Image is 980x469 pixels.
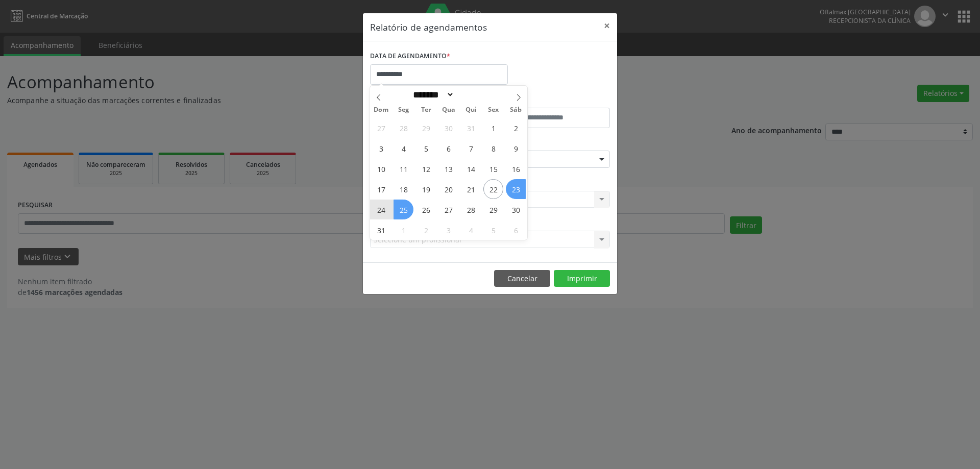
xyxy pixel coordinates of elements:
[438,118,458,138] span: Julho 30, 2025
[438,138,458,158] span: Agosto 6, 2025
[483,220,503,240] span: Setembro 5, 2025
[494,270,550,287] button: Cancelar
[454,89,488,100] input: Year
[416,200,436,219] span: Agosto 26, 2025
[437,107,460,113] span: Qua
[394,159,413,179] span: Agosto 11, 2025
[438,220,458,240] span: Setembro 3, 2025
[460,107,482,113] span: Qui
[506,220,526,240] span: Setembro 6, 2025
[394,200,413,219] span: Agosto 25, 2025
[370,20,487,34] h5: Relatório de agendamentos
[371,138,391,158] span: Agosto 3, 2025
[483,159,503,179] span: Agosto 15, 2025
[393,107,415,113] span: Seg
[416,179,436,199] span: Agosto 19, 2025
[416,220,436,240] span: Setembro 2, 2025
[371,118,391,138] span: Julho 27, 2025
[483,179,503,199] span: Agosto 22, 2025
[371,159,391,179] span: Agosto 10, 2025
[438,159,458,179] span: Agosto 13, 2025
[371,179,391,199] span: Agosto 17, 2025
[461,200,481,219] span: Agosto 28, 2025
[505,107,527,113] span: Sáb
[371,220,391,240] span: Agosto 31, 2025
[394,179,413,199] span: Agosto 18, 2025
[506,138,526,158] span: Agosto 9, 2025
[416,138,436,158] span: Agosto 5, 2025
[461,138,481,158] span: Agosto 7, 2025
[506,200,526,219] span: Agosto 30, 2025
[438,200,458,219] span: Agosto 27, 2025
[416,159,436,179] span: Agosto 12, 2025
[483,118,503,138] span: Agosto 1, 2025
[493,92,610,108] label: ATÉ
[483,138,503,158] span: Agosto 8, 2025
[482,107,505,113] span: Sex
[461,220,481,240] span: Setembro 4, 2025
[438,179,458,199] span: Agosto 20, 2025
[409,89,454,100] select: Month
[554,270,610,287] button: Imprimir
[461,179,481,199] span: Agosto 21, 2025
[415,107,437,113] span: Ter
[394,220,413,240] span: Setembro 1, 2025
[370,48,450,64] label: DATA DE AGENDAMENTO
[461,118,481,138] span: Julho 31, 2025
[597,13,617,38] button: Close
[506,179,526,199] span: Agosto 23, 2025
[483,200,503,219] span: Agosto 29, 2025
[371,200,391,219] span: Agosto 24, 2025
[394,138,413,158] span: Agosto 4, 2025
[461,159,481,179] span: Agosto 14, 2025
[416,118,436,138] span: Julho 29, 2025
[394,118,413,138] span: Julho 28, 2025
[506,159,526,179] span: Agosto 16, 2025
[506,118,526,138] span: Agosto 2, 2025
[370,107,393,113] span: Dom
